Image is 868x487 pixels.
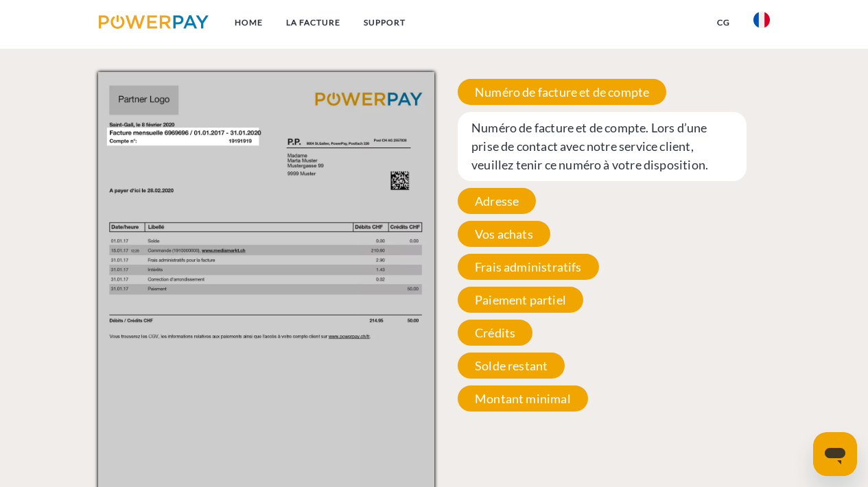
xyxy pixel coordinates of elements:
span: Vos achats [458,221,550,247]
span: Solde restant [458,353,565,379]
a: Support [352,10,417,35]
span: Crédits [458,320,532,346]
span: Montant minimal [458,385,588,412]
a: CG [705,10,742,35]
a: Home [223,10,274,35]
iframe: Bouton de lancement de la fenêtre de messagerie [813,432,857,476]
a: LA FACTURE [274,10,352,35]
img: fr [753,12,770,28]
img: logo-powerpay.svg [99,15,209,29]
span: Numéro de facture et de compte [458,79,666,105]
span: Frais administratifs [458,254,599,280]
span: Adresse [458,188,536,214]
span: Numéro de facture et de compte. Lors d’une prise de contact avec notre service client, veuillez t... [458,112,747,181]
span: Paiement partiel [458,287,583,313]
